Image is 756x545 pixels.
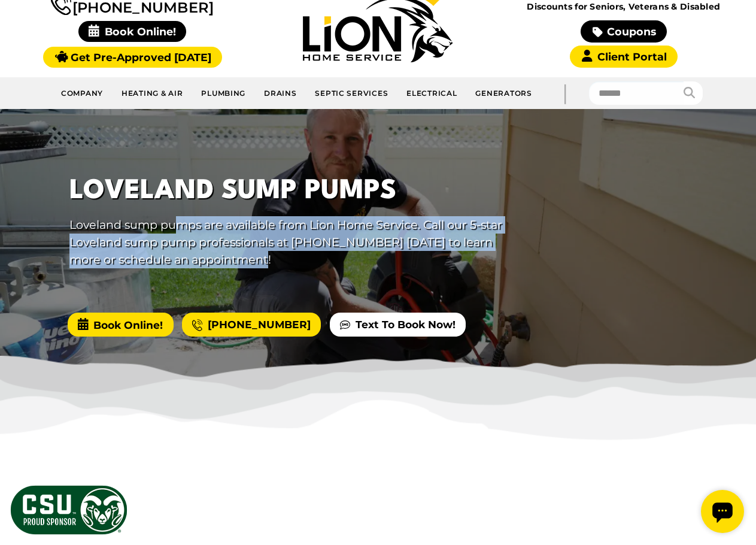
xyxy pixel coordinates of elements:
a: Electrical [397,82,466,104]
a: Septic Services [306,82,397,104]
span: Discounts for Seniors, Veterans & Disabled [503,2,744,11]
a: Text To Book Now! [330,313,466,337]
h1: Loveland Sump Pumps [69,171,505,211]
div: Open chat widget [5,5,48,48]
a: Drains [255,82,306,104]
a: [PHONE_NUMBER] [182,313,321,337]
a: Heating & Air [113,82,192,104]
a: Client Portal [570,46,678,68]
img: CSU Sponsor Badge [9,484,129,536]
a: Generators [466,82,541,104]
span: Book Online! [78,21,187,42]
a: Get Pre-Approved [DATE] [43,47,222,68]
div: | [541,77,589,109]
a: Company [52,82,113,104]
span: Book Online! [68,313,173,337]
p: Loveland sump pumps are available from Lion Home Service. Call our 5-star Loveland sump pump prof... [69,216,505,268]
a: Coupons [581,20,667,43]
a: Plumbing [192,82,255,104]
